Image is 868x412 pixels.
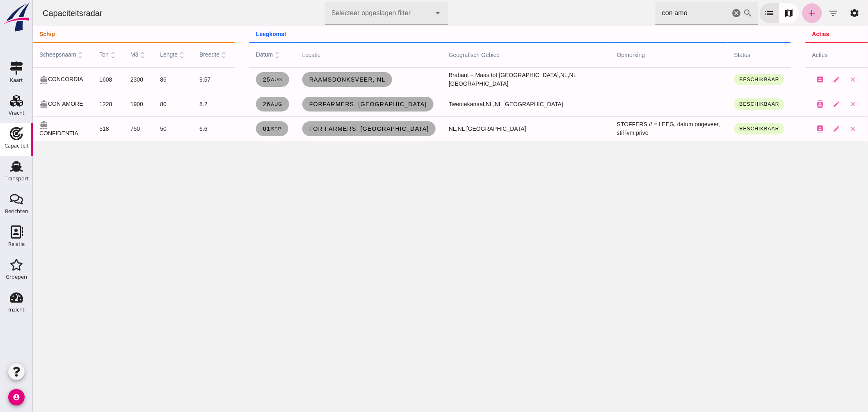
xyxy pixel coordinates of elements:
[270,72,359,87] a: Raamsdonksveer, nl
[9,110,25,116] div: Vracht
[145,51,153,59] i: unfold_more
[701,123,752,134] button: Beschikbaar
[3,7,76,19] div: Capaciteitsradar
[7,121,15,129] i: directions_boat
[263,43,409,67] th: locatie
[121,67,160,92] td: 86
[5,176,29,181] div: Transport
[91,116,121,141] td: 750
[121,92,160,116] td: 80
[400,8,410,18] i: arrow_drop_down
[800,100,808,108] i: edit
[230,76,250,83] span: 25
[453,101,462,107] span: NL,
[66,51,85,58] span: ton
[710,8,720,18] i: search
[706,101,747,107] span: Beschikbaar
[270,97,401,112] a: Forfarmers, [GEOGRAPHIC_DATA]
[773,43,835,67] th: acties
[578,43,695,67] th: opmerking
[425,125,493,132] span: NL [GEOGRAPHIC_DATA]
[784,100,791,108] i: contacts
[817,76,824,83] i: close
[223,72,256,87] a: 25aug
[695,43,758,67] th: status
[223,121,256,136] a: 01sep
[223,51,249,58] span: datum
[60,92,91,116] td: 1228
[416,72,528,78] span: Brabant + Maas tot [GEOGRAPHIC_DATA],
[7,100,53,109] div: CON AMORE
[240,51,249,59] i: unfold_more
[270,121,403,136] a: For Farmers, [GEOGRAPHIC_DATA]
[98,51,114,58] span: m3
[217,26,758,43] th: leegkomst
[584,121,687,136] span: STOFFERS // = LEEG, datum ongeveer, stil ivm prive
[121,116,160,141] td: 50
[238,77,249,82] small: aug
[817,125,824,132] i: close
[7,120,53,138] div: CONFIDENTIA
[528,72,537,78] span: NL,
[800,125,808,132] i: edit
[160,116,202,141] td: 6.6
[160,92,202,116] td: 8.2
[276,125,396,132] span: For Farmers, [GEOGRAPHIC_DATA]
[8,389,25,405] i: account_circle
[91,67,121,92] td: 2300
[699,8,709,18] i: Wis Zoek op scheepsnaam
[105,51,114,59] i: unfold_more
[817,100,824,108] i: close
[10,77,23,83] div: Kaart
[76,51,85,59] i: unfold_more
[774,8,784,18] i: add
[701,98,752,110] button: Beschikbaar
[160,67,202,92] td: 9.57
[276,101,394,107] span: Forfarmers, [GEOGRAPHIC_DATA]
[796,8,806,18] i: filter_list
[409,43,578,67] th: geografisch gebied
[60,116,91,141] td: 518
[127,51,153,58] span: lengte
[7,75,15,84] i: directions_boat
[706,126,747,132] span: Beschikbaar
[416,101,453,107] span: Twentekanaal,
[7,51,52,58] span: scheepsnaam
[7,75,53,84] div: CONCORDIA
[784,76,791,83] i: contacts
[230,125,249,132] span: 01
[752,8,761,18] i: map
[187,51,195,59] i: unfold_more
[5,209,28,214] div: Berichten
[416,125,425,132] span: NL,
[276,76,353,83] span: Raamsdonksveer, nl
[167,51,195,58] span: breedte
[223,97,256,112] a: 26aug
[6,274,27,280] div: Groepen
[701,74,752,85] button: Beschikbaar
[238,126,249,131] small: sep
[462,101,530,107] span: NL [GEOGRAPHIC_DATA]
[230,101,250,107] span: 26
[800,76,808,83] i: edit
[784,125,791,132] i: contacts
[8,241,25,247] div: Relatie
[60,67,91,92] td: 1608
[91,92,121,116] td: 1900
[706,77,747,82] span: Beschikbaar
[7,100,15,109] i: directions_boat
[238,102,249,107] small: aug
[2,2,31,32] img: logo-small.a267ee39.svg
[817,8,827,18] i: settings
[5,143,29,148] div: Capaciteit
[773,26,835,43] th: acties
[43,51,52,59] i: unfold_more
[732,8,742,18] i: list
[8,307,25,312] div: Inzicht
